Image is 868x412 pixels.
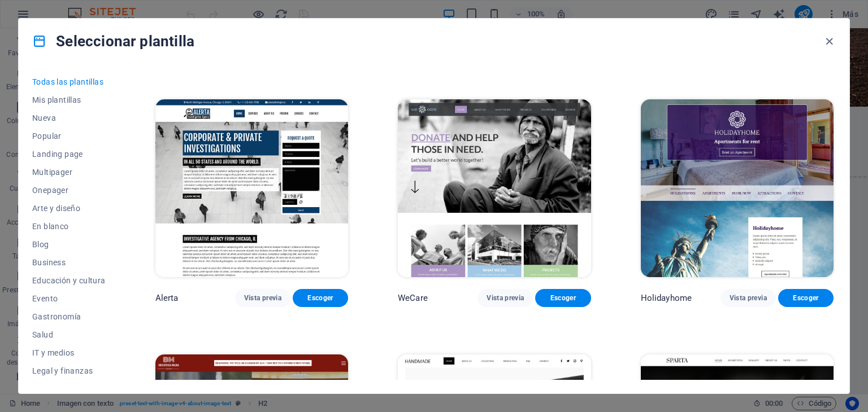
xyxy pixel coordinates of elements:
[32,366,106,375] span: Legal y finanzas
[641,292,692,304] p: Holidayhome
[32,222,106,231] span: En blanco
[32,163,106,181] button: Multipager
[32,127,106,145] button: Popular
[32,240,106,249] span: Blog
[32,181,106,199] button: Onepager
[32,362,106,380] button: Legal y finanzas
[398,292,428,304] p: WeCare
[32,290,106,308] button: Evento
[235,289,290,307] button: Vista previa
[244,293,281,303] span: Vista previa
[155,292,179,304] p: Alerta
[32,326,106,344] button: Salud
[32,132,106,141] span: Popular
[32,258,106,267] span: Business
[32,145,106,163] button: Landing page
[535,289,591,307] button: Escoger
[32,199,106,217] button: Arte y diseño
[778,289,834,307] button: Escoger
[787,293,824,303] span: Escoger
[487,293,524,303] span: Vista previa
[410,119,487,134] span: Pegar portapapeles
[730,293,767,303] span: Vista previa
[32,168,106,177] span: Multipager
[721,289,776,307] button: Vista previa
[32,217,106,235] button: En blanco
[544,293,581,303] span: Escoger
[32,113,106,122] span: Nueva
[32,276,106,285] span: Educación y cultura
[32,150,106,159] span: Landing page
[155,99,348,277] img: Alerta
[32,348,106,357] span: IT y medios
[32,204,106,213] span: Arte y diseño
[302,293,339,303] span: Escoger
[32,271,106,290] button: Educación y cultura
[32,77,106,86] span: Todas las plantillas
[32,109,106,127] button: Nueva
[641,99,834,277] img: Holidayhome
[478,289,533,307] button: Vista previa
[32,344,106,362] button: IT y medios
[32,294,106,303] span: Evento
[32,312,106,321] span: Gastronomía
[293,289,348,307] button: Escoger
[398,99,591,277] img: WeCare
[32,330,106,339] span: Salud
[32,253,106,271] button: Business
[32,32,194,50] h4: Seleccionar plantilla
[337,119,406,134] span: Añadir elementos
[32,186,106,195] span: Onepager
[32,308,106,326] button: Gastronomía
[32,235,106,253] button: Blog
[32,73,106,91] button: Todas las plantillas
[32,91,106,109] button: Mis plantillas
[32,95,106,104] span: Mis plantillas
